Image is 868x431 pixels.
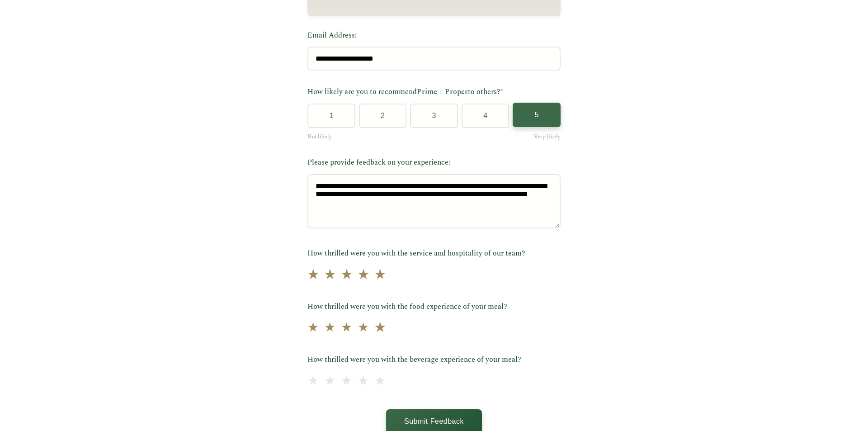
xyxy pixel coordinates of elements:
button: 2 [359,104,407,128]
span: ★ [357,264,370,286]
span: ★ [374,317,387,339]
span: ★ [358,371,369,392]
label: Please provide feedback on your experience: [307,157,561,169]
span: ★ [324,318,335,338]
span: Prime + Proper [417,86,468,97]
button: 4 [462,104,509,128]
span: Not likely [307,133,332,141]
label: How likely are you to recommend to others? [307,86,561,98]
span: ★ [374,264,387,286]
span: Very likely [534,133,561,141]
span: ★ [341,318,352,338]
span: ★ [307,371,319,392]
span: ★ [324,264,336,286]
button: 5 [513,103,561,127]
label: How thrilled were you with the food experience of your meal? [307,301,561,313]
span: ★ [307,318,319,338]
label: Email Address: [307,30,561,42]
label: How thrilled were you with the service and hospitality of our team? [307,248,561,260]
span: ★ [307,264,320,286]
label: How thrilled were you with the beverage experience of your meal? [307,354,561,366]
span: ★ [340,264,353,286]
span: ★ [341,371,352,392]
span: ★ [358,318,369,338]
button: 1 [307,104,355,128]
span: ★ [324,371,335,392]
span: ★ [374,371,386,392]
button: 3 [410,104,458,128]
